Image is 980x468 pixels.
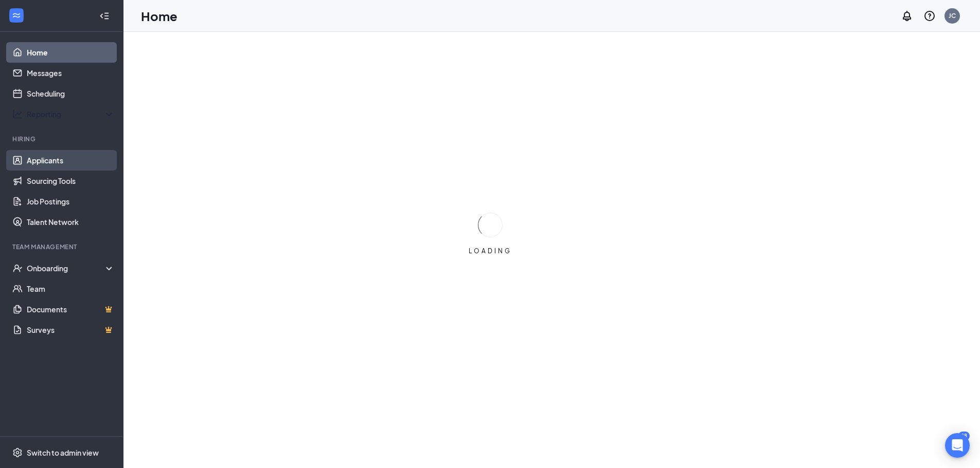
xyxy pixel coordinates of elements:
[27,191,115,212] a: Job Postings
[27,447,99,458] div: Switch to admin view
[12,109,23,119] svg: Analysis
[12,447,23,458] svg: Settings
[27,42,115,63] a: Home
[901,10,913,22] svg: Notifications
[27,320,115,340] a: SurveysCrown
[923,10,936,22] svg: QuestionInfo
[27,83,115,104] a: Scheduling
[12,135,113,143] div: Hiring
[27,63,115,83] a: Messages
[27,212,115,232] a: Talent Network
[949,11,956,20] div: JC
[27,299,115,320] a: DocumentsCrown
[11,10,22,21] svg: WorkstreamLogo
[27,263,106,273] div: Onboarding
[141,7,177,25] h1: Home
[99,11,110,21] svg: Collapse
[12,263,23,273] svg: UserCheck
[945,433,970,458] div: Open Intercom Messenger
[465,247,516,255] div: LOADING
[27,278,115,299] a: Team
[27,150,115,171] a: Applicants
[27,109,115,119] div: Reporting
[27,171,115,191] a: Sourcing Tools
[12,242,113,251] div: Team Management
[958,432,970,440] div: 28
